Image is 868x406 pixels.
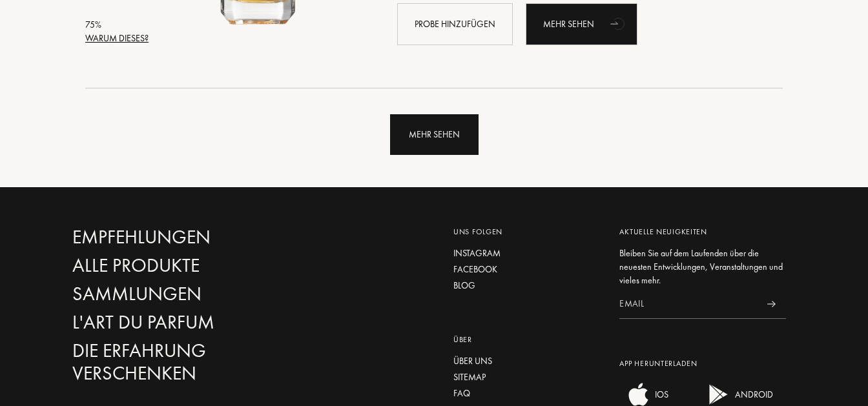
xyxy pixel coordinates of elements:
div: Bleiben Sie auf dem Laufenden über die neuesten Entwicklungen, Veranstaltungen und vieles mehr. [619,247,786,287]
div: App herunterladen [619,358,786,369]
a: Blog [453,279,601,292]
a: FAQ [453,387,601,400]
input: Email [619,290,757,319]
div: Aktuelle Neuigkeiten [619,226,786,238]
a: Sitemap [453,370,601,384]
div: Über [453,334,601,345]
a: Sammlungen [72,283,300,305]
a: Facebook [453,263,601,276]
a: L'Art du Parfum [72,311,300,334]
a: Die Erfahrung verschenken [72,340,300,385]
div: Warum dieses? [85,32,149,45]
a: Alle Produkte [72,254,300,277]
div: animation [606,10,632,36]
a: Mehr sehenanimation [526,3,637,45]
div: 75 % [85,18,149,32]
a: Über uns [453,354,601,368]
div: Uns folgen [453,226,601,238]
a: Empfehlungen [72,226,300,249]
div: Mehr sehen [390,114,479,155]
div: Mehr sehen [526,3,637,45]
img: news_send.svg [767,301,776,307]
a: Instagram [453,247,601,260]
div: Probe hinzufügen [397,3,513,45]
